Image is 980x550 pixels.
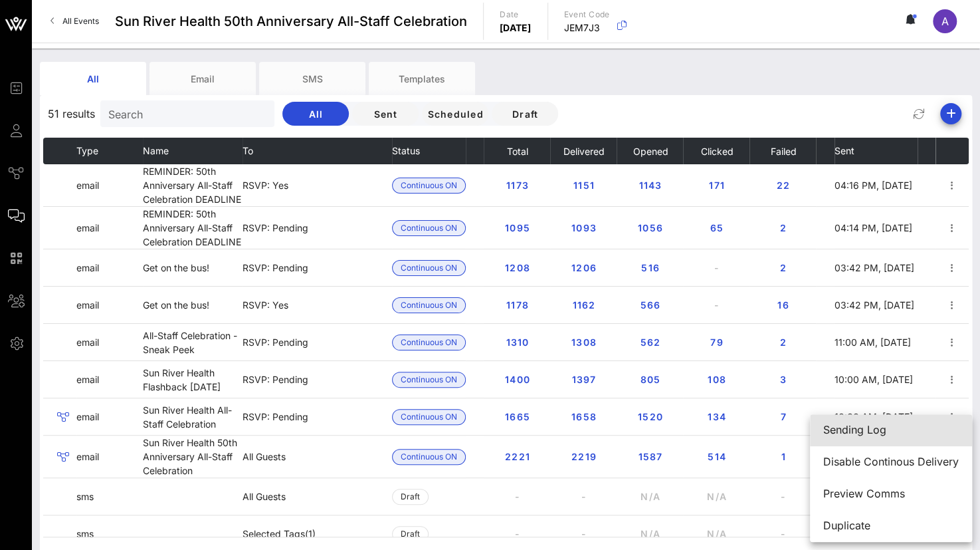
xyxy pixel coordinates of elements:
span: 03:42 PM, [DATE] [834,262,914,273]
div: All [40,62,146,95]
span: Draft [502,108,547,120]
button: 65 [695,216,737,240]
div: Email [149,62,256,95]
span: 1095 [504,222,530,233]
span: 2 [772,337,793,348]
td: All Guests [243,478,392,515]
td: RSVP: Yes [243,287,392,324]
button: Delivered [563,138,605,164]
span: All Events [62,16,99,26]
button: Scheduled [422,102,488,126]
td: email [76,207,143,249]
button: 1208 [494,256,541,280]
span: 1665 [504,411,530,422]
span: 11:00 AM, [DATE] [834,337,911,348]
span: 04:16 PM, [DATE] [834,180,912,191]
span: To [243,145,253,156]
td: email [76,436,143,478]
span: Continuous ON [401,372,457,387]
span: All [293,108,338,120]
span: Name [143,145,169,156]
button: 1162 [561,293,606,317]
span: 805 [639,374,660,385]
button: 171 [695,174,737,198]
span: 1310 [505,337,529,348]
button: 16 [761,293,804,317]
span: 1658 [571,411,597,422]
td: Sun River Health 50th Anniversary All-Staff Celebration [143,436,243,478]
td: email [76,249,143,287]
span: 134 [706,411,727,422]
td: email [76,164,143,207]
p: JEM7J3 [564,21,610,35]
button: 1173 [495,174,539,198]
span: 1308 [571,337,597,348]
span: 03:42 PM, [DATE] [834,299,914,311]
button: Opened [632,138,668,164]
td: REMINDER: 50th Anniversary All-Staff Celebration DEADLINE [143,207,243,249]
button: 1665 [494,405,541,429]
button: 2 [761,256,804,280]
th: Delivered [550,138,617,164]
span: Continuous ON [401,450,457,464]
button: 2221 [494,445,541,469]
button: 566 [629,293,671,317]
td: email [76,398,143,436]
span: 1056 [637,222,663,233]
span: Scheduled [427,108,483,120]
td: All Guests [243,436,392,478]
button: 134 [695,405,737,429]
span: 51 results [48,106,95,122]
span: 108 [706,374,727,385]
button: 1658 [560,405,607,429]
td: RSVP: Yes [243,164,392,207]
span: A [941,15,949,28]
p: Event Code [564,8,610,21]
td: RSVP: Pending [243,361,392,398]
button: 514 [695,445,737,469]
button: Total [506,138,528,164]
span: Opened [632,146,668,157]
button: 1400 [494,368,541,392]
button: 1310 [494,331,539,354]
span: 1143 [638,180,662,191]
div: Duplicate [823,519,959,532]
td: All-Staff Celebration - Sneak Peek [143,324,243,361]
span: 1400 [504,374,530,385]
button: 1095 [494,216,541,240]
button: 1 [761,445,804,469]
a: All Events [43,11,107,32]
span: Sent [363,108,408,120]
th: Clicked [683,138,749,164]
span: 562 [639,337,660,348]
button: 22 [761,174,804,198]
span: Clicked [700,146,733,157]
span: Continuous ON [401,410,457,424]
span: 2219 [571,451,597,462]
td: email [76,287,143,324]
button: 3 [761,368,804,392]
span: 1173 [506,180,529,191]
span: 1587 [637,451,662,462]
th: Total [484,138,550,164]
span: 1093 [571,222,597,233]
button: Sent [352,102,419,126]
span: 2221 [504,451,530,462]
span: 1178 [506,299,529,311]
th: Sent [834,138,918,164]
button: 2219 [560,445,607,469]
span: 516 [639,262,660,273]
button: All [282,102,349,126]
span: 3 [772,374,793,385]
span: Sent [834,145,854,156]
td: RSVP: Pending [243,207,392,249]
button: 108 [695,368,737,392]
button: 2 [761,331,804,354]
span: Draft [401,527,420,541]
div: Sending Log [823,424,959,436]
th: Type [76,138,143,164]
td: RSVP: Pending [243,249,392,287]
span: 1151 [573,180,595,191]
span: Continuous ON [401,221,457,235]
button: 7 [761,405,804,429]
